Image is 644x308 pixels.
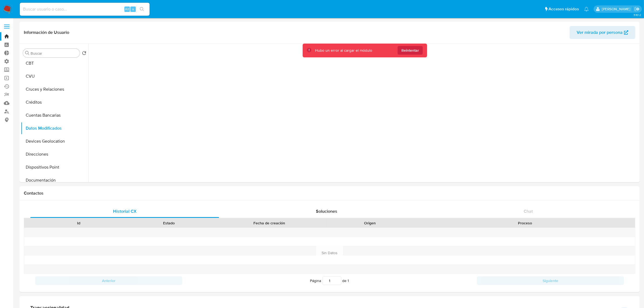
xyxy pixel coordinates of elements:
div: Fecha de creación [218,220,321,226]
span: Historial CX [113,208,137,214]
button: Documentación [21,174,88,187]
div: Estado [127,220,210,226]
button: search-icon [136,5,147,13]
button: Créditos [21,96,88,109]
span: Chat [524,208,533,214]
button: Dispositivos Point [21,161,88,174]
span: Página de [310,276,349,285]
input: Buscar usuario o caso... [20,6,150,13]
button: Direcciones [21,148,88,161]
button: Datos Modificados [21,122,88,135]
button: Devices Geolocation [21,135,88,148]
button: Cuentas Bancarias [21,109,88,122]
button: Ver mirada por persona [570,26,635,39]
div: Proceso [419,220,631,226]
span: 1 [348,278,349,283]
span: s [132,6,134,12]
button: CBT [21,57,88,70]
button: Cruces y Relaciones [21,83,88,96]
input: Buscar [31,51,78,56]
h1: Información de Usuario [24,30,69,35]
button: Anterior [35,276,182,285]
div: Id [37,220,120,226]
span: Accesos rápidos [549,6,579,12]
h1: Contactos [24,191,635,196]
div: Hubo un error al cargar el módulo [315,48,372,53]
span: Ver mirada por persona [577,26,623,39]
button: CVU [21,70,88,83]
a: Salir [634,6,640,12]
p: julian.lasala@mercadolibre.com [602,6,632,12]
button: Buscar [25,51,29,55]
a: Notificaciones [584,7,589,11]
button: Siguiente [477,276,624,285]
button: Volver al orden por defecto [82,51,86,57]
span: Soluciones [316,208,337,214]
span: Alt [125,6,129,12]
div: Origen [329,220,411,226]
